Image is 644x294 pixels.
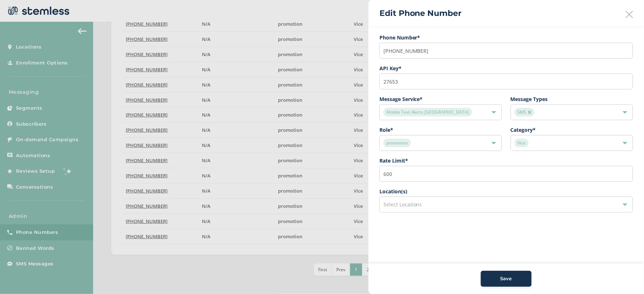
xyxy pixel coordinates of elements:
[481,271,532,287] button: Save
[383,139,411,147] span: promotion
[379,95,502,103] label: Message Service
[528,110,532,114] img: icon-close-accent-8a337256.svg
[383,108,472,117] span: Mobile Text Alerts [GEOGRAPHIC_DATA]
[379,64,633,72] label: API Key
[379,43,633,59] input: (XXX) XXX-XXXX
[608,259,644,294] iframe: Chat Widget
[511,126,633,134] label: Category
[379,7,462,19] h2: Edit Phone Number
[511,95,633,103] label: Message Types
[379,188,633,195] label: Location(s)
[379,34,633,41] label: Phone Number*
[379,126,502,134] label: Role
[500,275,512,282] span: Save
[379,166,633,182] input: Enter Rate Limit
[379,157,633,164] label: Rate Limit
[515,139,529,147] span: Vice
[379,73,633,89] input: Enter API Key
[383,201,422,208] span: Select Locations
[515,108,535,117] span: SMS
